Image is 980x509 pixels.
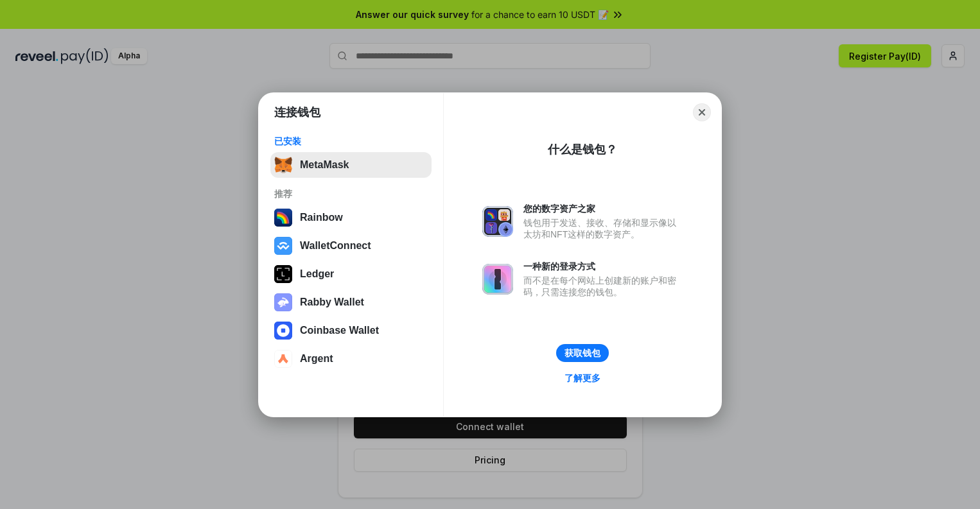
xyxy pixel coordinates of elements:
h1: 连接钱包 [274,105,320,120]
img: svg+xml,%3Csvg%20xmlns%3D%22http%3A%2F%2Fwww.w3.org%2F2000%2Fsvg%22%20width%3D%2228%22%20height%3... [274,265,292,283]
img: svg+xml,%3Csvg%20xmlns%3D%22http%3A%2F%2Fwww.w3.org%2F2000%2Fsvg%22%20fill%3D%22none%22%20viewBox... [274,293,292,311]
img: svg+xml,%3Csvg%20xmlns%3D%22http%3A%2F%2Fwww.w3.org%2F2000%2Fsvg%22%20fill%3D%22none%22%20viewBox... [482,264,513,295]
button: Rabby Wallet [270,289,432,315]
div: 钱包用于发送、接收、存储和显示像以太坊和NFT这样的数字资产。 [523,217,683,240]
div: Rabby Wallet [300,297,364,308]
img: svg+xml,%3Csvg%20width%3D%2228%22%20height%3D%2228%22%20viewBox%3D%220%200%2028%2028%22%20fill%3D... [274,350,292,368]
img: svg+xml,%3Csvg%20fill%3D%22none%22%20height%3D%2233%22%20viewBox%3D%220%200%2035%2033%22%20width%... [274,156,292,174]
img: svg+xml,%3Csvg%20width%3D%2228%22%20height%3D%2228%22%20viewBox%3D%220%200%2028%2028%22%20fill%3D... [274,322,292,340]
div: 已安装 [274,135,428,147]
img: svg+xml,%3Csvg%20width%3D%22120%22%20height%3D%22120%22%20viewBox%3D%220%200%20120%20120%22%20fil... [274,209,292,227]
button: Argent [270,346,432,372]
button: Ledger [270,261,432,287]
img: svg+xml,%3Csvg%20width%3D%2228%22%20height%3D%2228%22%20viewBox%3D%220%200%2028%2028%22%20fill%3D... [274,237,292,255]
button: MetaMask [270,152,432,178]
div: 而不是在每个网站上创建新的账户和密码，只需连接您的钱包。 [523,275,683,298]
button: WalletConnect [270,233,432,259]
div: 什么是钱包？ [548,142,617,157]
div: 您的数字资产之家 [523,203,683,214]
button: Coinbase Wallet [270,318,432,343]
button: 获取钱包 [556,344,609,362]
div: Coinbase Wallet [300,325,379,336]
div: 推荐 [274,188,428,200]
div: Rainbow [300,212,343,223]
div: 获取钱包 [564,347,600,359]
img: svg+xml,%3Csvg%20xmlns%3D%22http%3A%2F%2Fwww.w3.org%2F2000%2Fsvg%22%20fill%3D%22none%22%20viewBox... [482,206,513,237]
div: 一种新的登录方式 [523,261,683,272]
div: WalletConnect [300,240,371,252]
div: Argent [300,353,333,365]
button: Rainbow [270,205,432,230]
button: Close [693,103,711,121]
div: Ledger [300,268,334,280]
a: 了解更多 [557,370,608,386]
div: MetaMask [300,159,349,171]
div: 了解更多 [564,372,600,384]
